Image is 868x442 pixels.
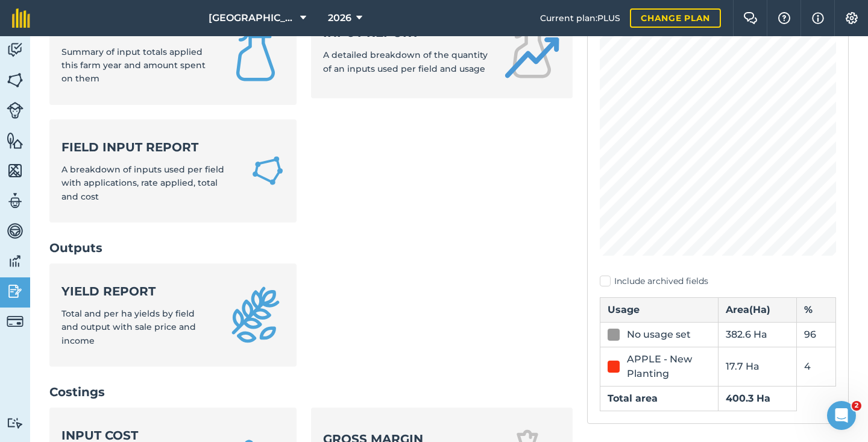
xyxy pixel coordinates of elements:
span: 2 [852,401,861,411]
td: 382.6 Ha [718,322,796,347]
img: Input report [503,21,561,79]
img: Input summary [227,24,285,82]
img: A cog icon [844,12,859,24]
img: svg+xml;base64,PD94bWwgdmVyc2lvbj0iMS4wIiBlbmNvZGluZz0idXRmLTgiPz4KPCEtLSBHZW5lcmF0b3I6IEFkb2JlIE... [7,282,24,300]
strong: Total area [608,393,658,404]
img: svg+xml;base64,PHN2ZyB4bWxucz0iaHR0cDovL3d3dy53My5vcmcvMjAwMC9zdmciIHdpZHRoPSI1NiIgaGVpZ2h0PSI2MC... [7,162,24,180]
img: svg+xml;base64,PD94bWwgdmVyc2lvbj0iMS4wIiBlbmNvZGluZz0idXRmLTgiPz4KPCEtLSBHZW5lcmF0b3I6IEFkb2JlIE... [7,252,24,270]
h2: Costings [49,384,573,400]
span: Total and per ha yields by field and output with sale price and income [61,308,196,346]
img: svg+xml;base64,PD94bWwgdmVyc2lvbj0iMS4wIiBlbmNvZGluZz0idXRmLTgiPz4KPCEtLSBHZW5lcmF0b3I6IEFkb2JlIE... [7,313,24,330]
img: Field Input Report [251,153,285,189]
img: svg+xml;base64,PD94bWwgdmVyc2lvbj0iMS4wIiBlbmNvZGluZz0idXRmLTgiPz4KPCEtLSBHZW5lcmF0b3I6IEFkb2JlIE... [7,222,24,240]
img: fieldmargin Logo [12,8,30,28]
th: Usage [600,297,719,322]
img: svg+xml;base64,PD94bWwgdmVyc2lvbj0iMS4wIiBlbmNvZGluZz0idXRmLTgiPz4KPCEtLSBHZW5lcmF0b3I6IEFkb2JlIE... [7,417,24,429]
td: 96 [796,322,835,347]
span: Summary of input totals applied this farm year and amount spent on them [61,46,206,84]
th: Area ( Ha ) [718,297,796,322]
a: Change plan [630,8,721,28]
a: Yield reportTotal and per ha yields by field and output with sale price and income [49,264,297,367]
span: Current plan : PLUS [540,11,620,25]
a: Field Input ReportA breakdown of inputs used per field with applications, rate applied, total and... [49,119,297,223]
img: Two speech bubbles overlapping with the left bubble in the forefront [743,12,758,24]
span: [GEOGRAPHIC_DATA] [209,11,295,25]
strong: Field Input Report [61,139,236,156]
img: svg+xml;base64,PD94bWwgdmVyc2lvbj0iMS4wIiBlbmNvZGluZz0idXRmLTgiPz4KPCEtLSBHZW5lcmF0b3I6IEFkb2JlIE... [7,102,24,119]
iframe: Intercom live chat [827,401,856,430]
span: 2026 [328,11,351,25]
img: svg+xml;base64,PHN2ZyB4bWxucz0iaHR0cDovL3d3dy53My5vcmcvMjAwMC9zdmciIHdpZHRoPSIxNyIgaGVpZ2h0PSIxNy... [812,11,824,25]
strong: 400.3 Ha [726,393,770,404]
div: APPLE - New Planting [627,352,711,381]
h2: Outputs [49,239,573,256]
strong: Yield report [61,283,212,300]
label: Include archived fields [600,275,836,288]
span: A breakdown of inputs used per field with applications, rate applied, total and cost [61,164,224,202]
img: svg+xml;base64,PHN2ZyB4bWxucz0iaHR0cDovL3d3dy53My5vcmcvMjAwMC9zdmciIHdpZHRoPSI1NiIgaGVpZ2h0PSI2MC... [7,71,24,89]
img: A question mark icon [777,12,791,24]
img: svg+xml;base64,PD94bWwgdmVyc2lvbj0iMS4wIiBlbmNvZGluZz0idXRmLTgiPz4KPCEtLSBHZW5lcmF0b3I6IEFkb2JlIE... [7,192,24,210]
th: % [796,297,835,322]
td: 4 [796,347,835,386]
td: 17.7 Ha [718,347,796,386]
a: Input summarySummary of input totals applied this farm year and amount spent on them [49,2,297,105]
a: Input reportA detailed breakdown of the quantity of an inputs used per field and usage [311,2,573,98]
img: Yield report [227,286,285,344]
span: A detailed breakdown of the quantity of an inputs used per field and usage [323,49,488,74]
img: svg+xml;base64,PHN2ZyB4bWxucz0iaHR0cDovL3d3dy53My5vcmcvMjAwMC9zdmciIHdpZHRoPSI1NiIgaGVpZ2h0PSI2MC... [7,131,24,150]
img: svg+xml;base64,PD94bWwgdmVyc2lvbj0iMS4wIiBlbmNvZGluZz0idXRmLTgiPz4KPCEtLSBHZW5lcmF0b3I6IEFkb2JlIE... [7,41,24,59]
div: No usage set [627,327,691,342]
